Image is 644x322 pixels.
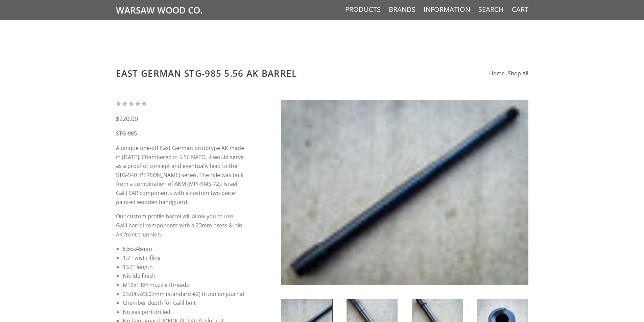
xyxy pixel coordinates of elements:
li: 13.1" length [123,263,245,272]
li: 1:7 Twist rifling [123,253,245,263]
h1: East German STG-985 5.56 AK Barrel [116,68,528,79]
p: Our custom profile barrel will allow you to use Galil barrel components with a 23mm press & pin A... [116,212,245,239]
li: 5.56x45mm [123,244,245,253]
a: Home [489,70,505,77]
li: No gas port drilled [123,307,245,317]
a: Brands [389,5,415,14]
a: Products [345,5,381,14]
span: $220.00 [116,115,138,123]
a: Information [424,5,470,14]
li: Chamber depth for Galil bolt [123,298,245,307]
img: East German STG-985 5.56 AK Barrel [281,100,528,285]
p: A unique one-off East German prototype AK made in [DATE]. Chambered in 5.56 NATO, it would serve ... [116,144,245,206]
a: Shop All [508,70,528,77]
li: › [506,69,528,78]
li: Nitride finish [123,271,245,280]
a: Search [478,5,504,14]
li: 23.045-23.07mm (standard #2) trunnion journal [123,290,245,299]
li: M13x1 RH muzzle threads [123,280,245,290]
strong: STG-985 [116,130,137,137]
a: Cart [512,5,528,14]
